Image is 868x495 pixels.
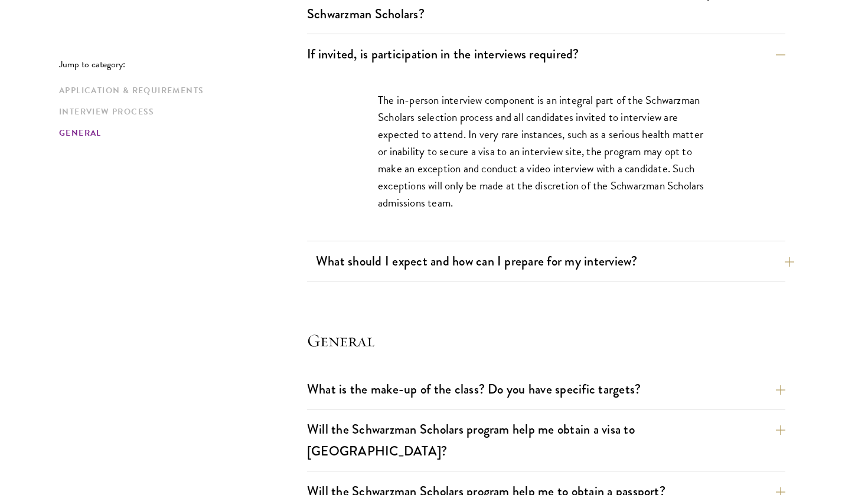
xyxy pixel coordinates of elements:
[378,91,714,211] p: The in-person interview component is an integral part of the Schwarzman Scholars selection proces...
[59,59,307,70] p: Jump to category:
[307,41,785,67] button: If invited, is participation in the interviews required?
[316,248,794,274] button: What should I expect and how can I prepare for my interview?
[307,416,785,464] button: Will the Schwarzman Scholars program help me obtain a visa to [GEOGRAPHIC_DATA]?
[307,376,785,402] button: What is the make-up of the class? Do you have specific targets?
[59,127,300,139] a: General
[59,106,300,118] a: Interview Process
[307,329,785,352] h4: General
[59,84,300,97] a: Application & Requirements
